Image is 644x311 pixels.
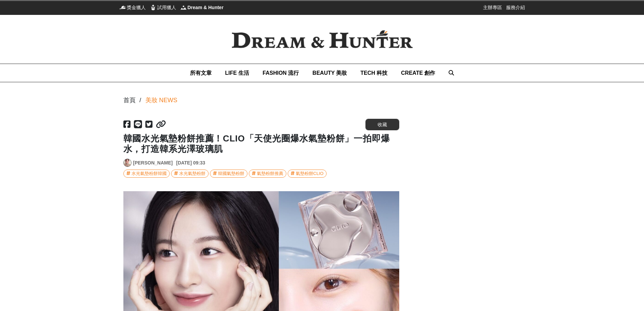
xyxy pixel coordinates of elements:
[150,4,157,11] img: 試用獵人
[225,64,249,82] a: LIFE 生活
[171,170,209,178] a: 水光氣墊粉餅
[288,170,327,178] a: 氣墊粉餅CLIO
[127,4,146,11] span: 獎金獵人
[218,170,244,177] div: 韓國氣墊粉餅
[506,4,525,11] a: 服務介紹
[296,170,324,177] div: 氣墊粉餅CLIO
[225,70,249,76] span: LIFE 生活
[188,4,224,11] span: Dream & Hunter
[190,64,212,82] a: 所有文章
[132,170,167,177] div: 水光氣墊粉餅韓國
[180,4,187,11] img: Dream & Hunter
[123,170,170,178] a: 水光氣墊粉餅韓國
[119,4,146,11] a: 獎金獵人獎金獵人
[119,4,126,11] img: 獎金獵人
[123,96,136,105] div: 首頁
[401,64,435,82] a: CREATE 創作
[263,64,299,82] a: FASHION 流行
[179,170,206,177] div: 水光氣墊粉餅
[312,70,347,76] span: BEAUTY 美妝
[483,4,502,11] a: 主辦專區
[210,170,247,178] a: 韓國氣墊粉餅
[249,170,286,178] a: 氣墊粉餅推薦
[360,64,387,82] a: TECH 科技
[150,4,176,11] a: 試用獵人試用獵人
[312,64,347,82] a: BEAUTY 美妝
[263,70,299,76] span: FASHION 流行
[221,19,424,59] img: Dream & Hunter
[176,159,205,166] div: [DATE] 09:33
[365,119,399,130] button: 收藏
[157,4,176,11] span: 試用獵人
[133,159,173,166] a: [PERSON_NAME]
[140,96,141,105] div: /
[190,70,212,76] span: 所有文章
[123,159,132,167] a: Avatar
[180,4,224,11] a: Dream & HunterDream & Hunter
[123,133,399,154] h1: 韓國水光氣墊粉餅推薦！CLIO「天使光圈爆水氣墊粉餅」一拍即爆水，打造韓系光澤玻璃肌
[145,96,177,105] a: 美妝 NEWS
[401,70,435,76] span: CREATE 創作
[360,70,387,76] span: TECH 科技
[124,159,131,166] img: Avatar
[257,170,283,177] div: 氣墊粉餅推薦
